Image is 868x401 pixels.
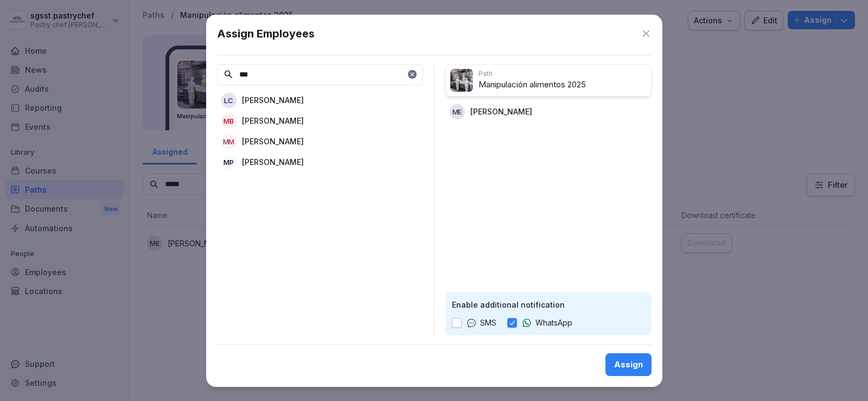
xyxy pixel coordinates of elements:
p: Manipulación alimentos 2025 [478,79,647,91]
p: [PERSON_NAME] [242,94,304,106]
div: ME [450,104,465,119]
p: [PERSON_NAME] [242,115,304,126]
div: MM [221,134,237,149]
p: Path [478,69,647,79]
p: Enable additional notification [452,299,645,310]
div: Assign [614,359,643,371]
p: [PERSON_NAME] [470,106,532,117]
button: Assign [605,353,652,376]
div: LC [221,93,237,108]
p: [PERSON_NAME] [242,136,304,147]
p: SMS [480,317,496,329]
p: [PERSON_NAME] [242,156,304,168]
h1: Assign Employees [217,26,315,42]
div: MP [221,155,237,170]
div: MB [221,113,237,129]
p: WhatsApp [535,317,572,329]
